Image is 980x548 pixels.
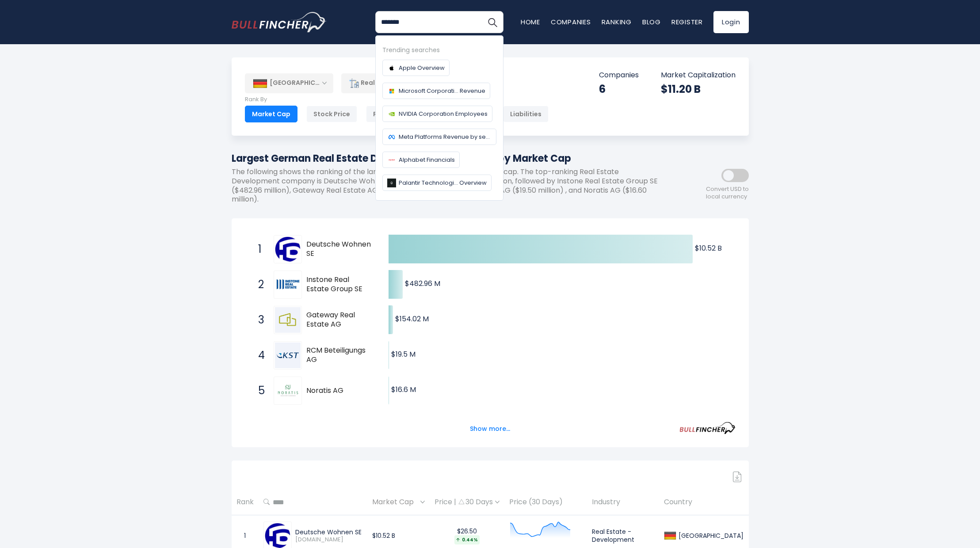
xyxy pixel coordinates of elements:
div: Stock Price [306,106,357,122]
button: Search [481,11,503,33]
img: bullfincher logo [232,12,327,32]
img: Company logo [387,133,396,141]
a: Apple Overview [382,60,450,76]
span: Market Cap [372,495,418,509]
th: Industry [587,489,659,515]
text: $482.96 M [405,278,440,289]
span: Apple Overview [399,63,445,72]
span: 3 [254,312,263,327]
span: Palantir Technologi... Overview [399,178,487,187]
div: Real Estate Development [341,73,496,93]
div: Price | 30 Days [435,498,500,507]
span: 1 [254,242,263,257]
span: 4 [254,348,263,363]
div: [GEOGRAPHIC_DATA] [676,532,744,540]
a: Home [521,17,540,27]
img: Company logo [387,64,396,72]
img: Company logo [387,87,396,95]
span: Deutsche Wohnen SE [306,240,373,259]
div: Market Cap [245,106,297,122]
a: Register [671,17,703,27]
div: $11.20 B [661,82,736,96]
text: $19.5 M [391,349,416,359]
span: 2 [254,277,263,292]
text: $10.52 B [695,243,722,253]
span: Meta Platforms Revenue by segment [399,132,492,141]
text: $16.6 M [391,384,416,395]
span: Noratis AG [306,386,373,396]
text: $154.02 M [395,314,429,324]
div: Trending searches [382,45,496,55]
a: Companies [551,17,591,27]
img: Company logo [387,156,396,164]
a: Microsoft Corporati... Revenue [382,83,490,99]
a: Ranking [602,17,632,27]
div: Revenue [366,106,408,122]
span: Convert USD to local currency [706,186,749,201]
a: Login [713,11,749,33]
p: The following shows the ranking of the largest German companies by market cap. The top-ranking Re... [232,167,669,204]
div: $26.50 [435,527,500,544]
a: Meta Platforms Revenue by segment [382,129,496,145]
p: Market Capitalization [661,71,736,80]
span: Microsoft Corporati... Revenue [399,86,485,95]
img: Company logo [387,179,396,187]
span: 5 [254,383,263,398]
span: Alphabet Financials [399,155,455,164]
div: [GEOGRAPHIC_DATA] [245,73,333,93]
button: Show more... [465,422,515,436]
div: Liabilities [503,106,549,122]
a: Palantir Technologi... Overview [382,175,492,191]
span: Gateway Real Estate AG [306,311,373,329]
h1: Largest German Real Estate Development Companies by Market Cap [232,151,669,166]
div: 0.44% [454,535,480,544]
span: NVIDIA Corporation Employees [399,109,488,118]
img: Deutsche Wohnen SE [275,236,301,262]
div: 6 [599,82,639,96]
img: Noratis AG [275,378,301,403]
span: Instone Real Estate Group SE [306,275,373,294]
a: Go to homepage [232,12,327,32]
span: RCM Beteiligungs AG [306,346,373,365]
p: Companies [599,71,639,80]
span: [DOMAIN_NAME] [295,536,363,544]
img: Gateway Real Estate AG [275,307,301,333]
div: Deutsche Wohnen SE [295,528,363,536]
a: Alphabet Financials [382,152,460,168]
img: Company logo [387,110,396,118]
th: Rank [232,489,259,515]
th: Price (30 Days) [504,489,587,515]
p: Rank By [245,96,549,103]
img: Instone Real Estate Group SE [275,272,301,297]
a: NVIDIA Corporation Employees [382,106,492,122]
a: Blog [642,17,661,27]
img: RCM Beteiligungs AG [275,342,301,368]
